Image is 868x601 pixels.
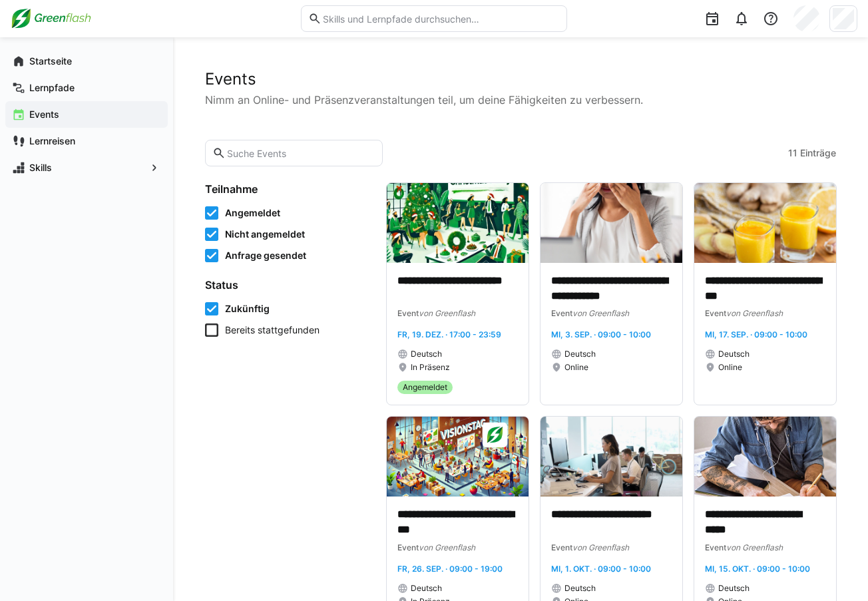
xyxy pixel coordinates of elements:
span: Event [705,542,726,552]
span: Nicht angemeldet [225,228,305,241]
span: Deutsch [411,583,442,594]
p: Nimm an Online- und Präsenzveranstaltungen teil, um deine Fähigkeiten zu verbessern. [205,92,836,108]
span: 11 [788,146,797,160]
img: image [541,417,682,497]
span: Mi, 1. Okt. · 09:00 - 10:00 [551,564,651,574]
span: von Greenflash [726,308,783,318]
span: Event [397,308,419,318]
span: Angemeldet [403,382,447,393]
span: Mi, 15. Okt. · 09:00 - 10:00 [705,564,810,574]
span: von Greenflash [572,308,629,318]
span: von Greenflash [419,542,475,552]
input: Skills und Lernpfade durchsuchen… [322,13,560,25]
h4: Teilnahme [205,182,370,196]
span: Online [564,362,588,373]
img: image [387,417,529,497]
span: Fr, 26. Sep. · 09:00 - 19:00 [397,564,503,574]
span: Event [551,308,572,318]
span: Fr, 19. Dez. · 17:00 - 23:59 [397,329,501,339]
span: Deutsch [718,583,750,594]
span: Deutsch [564,583,596,594]
img: image [541,183,682,263]
span: Einträge [800,146,836,160]
span: Deutsch [411,349,442,359]
span: Event [397,542,419,552]
span: Angemeldet [225,206,280,220]
span: Event [705,308,726,318]
img: image [387,183,529,263]
span: von Greenflash [726,542,783,552]
span: Online [718,362,742,373]
span: Zukünftig [225,302,270,315]
span: Mi, 3. Sep. · 09:00 - 10:00 [551,329,651,339]
h2: Events [205,69,836,89]
img: image [694,183,836,263]
span: Anfrage gesendet [225,249,306,262]
span: Deutsch [564,349,596,359]
span: In Präsenz [411,362,450,373]
span: Event [551,542,572,552]
span: von Greenflash [419,308,475,318]
span: Mi, 17. Sep. · 09:00 - 10:00 [705,329,807,339]
span: Deutsch [718,349,750,359]
img: image [694,417,836,497]
h4: Status [205,278,370,292]
input: Suche Events [226,147,375,159]
span: von Greenflash [572,542,629,552]
span: Bereits stattgefunden [225,323,320,337]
